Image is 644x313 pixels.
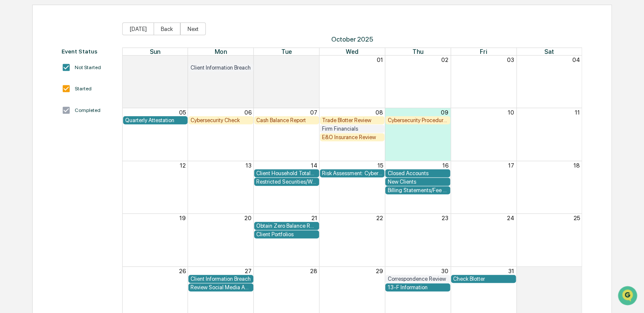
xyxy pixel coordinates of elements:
[617,285,640,308] iframe: Open customer support
[144,67,154,77] button: Start new chat
[441,56,448,63] button: 02
[179,215,186,221] button: 19
[8,151,15,158] div: 🖐️
[573,162,580,169] button: 18
[8,107,22,120] img: Sigrid Alegria
[322,117,383,123] div: Trade Blotter Review
[387,117,448,123] div: Cybersecurity Procedures
[572,56,580,63] button: 04
[322,134,383,140] div: E&O Insurance Review
[180,162,186,169] button: 12
[244,215,252,221] button: 20
[508,268,514,274] button: 31
[442,215,448,221] button: 23
[18,64,33,80] img: 8933085812038_c878075ebb4cc5468115_72.jpg
[215,48,227,55] span: Mon
[125,117,186,123] div: Quarterly Attestation
[310,56,317,63] button: 30
[375,268,383,274] button: 29
[245,268,252,274] button: 27
[122,22,154,35] button: [DATE]
[377,162,383,169] button: 15
[375,109,383,116] button: 08
[75,107,101,113] div: Completed
[573,268,580,274] button: 01
[387,276,448,282] div: Correspondence Review
[256,170,317,176] div: Client Household Totals by State
[441,268,448,274] button: 30
[26,115,69,122] span: [PERSON_NAME]
[322,126,383,132] div: Firm Financials
[441,109,448,116] button: 09
[190,64,251,71] div: Client Information Breach
[84,187,103,193] span: Pylon
[122,35,582,43] span: October 2025
[5,147,58,162] a: 🖐️Preclearance
[8,17,154,31] p: How can we help?
[310,268,317,274] button: 28
[17,150,55,159] span: Preclearance
[179,268,186,274] button: 26
[190,117,251,123] div: Cybersecurity Check
[62,151,68,158] div: 🗄️
[75,115,92,122] span: [DATE]
[310,109,317,116] button: 07
[256,179,317,185] div: Restricted Securities/Watchlist
[507,56,514,63] button: 03
[70,115,73,122] span: •
[387,179,448,185] div: New Clients
[62,48,114,55] div: Event Status
[180,22,206,35] button: Next
[281,48,292,55] span: Tue
[60,187,103,193] a: Powered byPylon
[132,92,154,102] button: See all
[387,187,448,193] div: Billing Statements/Fee Calculations Report
[179,109,186,116] button: 05
[5,163,57,178] a: 🔎Data Lookup
[573,215,580,221] button: 25
[190,284,251,291] div: Review Social Media Accounts
[508,109,514,116] button: 10
[507,215,514,221] button: 24
[38,73,117,80] div: We're available if you need us!
[256,231,317,238] div: Client Portfolios
[17,166,53,175] span: Data Lookup
[246,162,252,169] button: 13
[256,117,317,123] div: Cash Balance Report
[412,48,423,55] span: Thu
[322,170,383,176] div: Risk Assessment: Cybersecurity and Technology Vendor Review
[442,162,448,169] button: 16
[154,22,180,35] button: Back
[387,170,448,176] div: Closed Accounts
[256,223,317,229] div: Obtain Zero Balance Report from Custodian
[75,64,101,70] div: Not Started
[179,56,186,63] button: 28
[574,109,580,116] button: 11
[376,215,383,221] button: 22
[38,64,139,73] div: Start new chat
[480,48,487,55] span: Fri
[311,215,317,221] button: 21
[376,56,383,63] button: 01
[8,167,15,174] div: 🔎
[8,64,24,80] img: 1746055101610-c473b297-6a78-478c-a979-82029cc54cd1
[387,284,448,291] div: 13-F Information
[508,162,514,169] button: 17
[346,48,358,55] span: Wed
[311,162,317,169] button: 14
[150,48,160,55] span: Sun
[8,94,57,101] div: Past conversations
[75,86,92,92] div: Started
[58,147,109,162] a: 🗄️Attestations
[453,276,514,282] div: Check Blotter
[244,109,252,116] button: 06
[544,48,554,55] span: Sat
[244,56,252,63] button: 29
[70,150,105,159] span: Attestations
[190,276,251,282] div: Client Information Breach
